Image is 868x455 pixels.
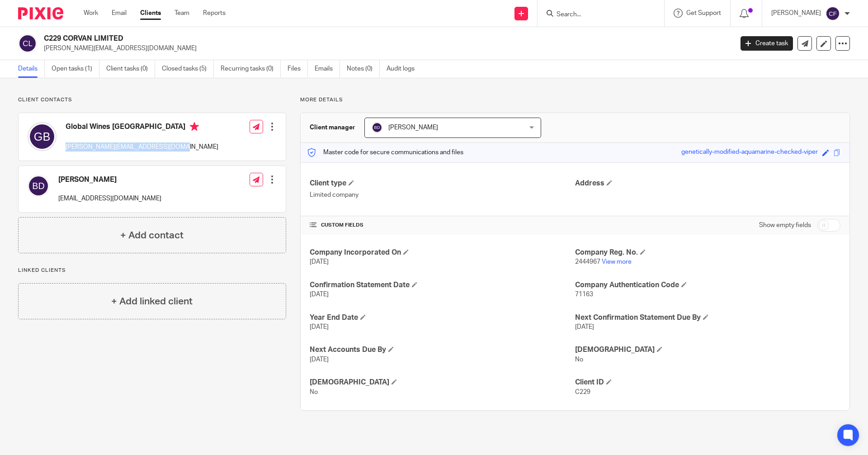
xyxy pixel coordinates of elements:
[175,9,189,18] a: Team
[66,122,218,133] h4: Global Wines [GEOGRAPHIC_DATA]
[190,122,199,131] i: Primary
[28,122,57,151] img: svg%3E
[310,345,575,355] h4: Next Accounts Due By
[310,248,575,257] h4: Company Incorporated On
[58,175,161,185] h4: [PERSON_NAME]
[771,9,821,18] p: [PERSON_NAME]
[18,267,286,274] p: Linked clients
[310,259,329,265] span: [DATE]
[120,228,184,242] h4: + Add contact
[18,96,286,104] p: Client contacts
[300,96,850,104] p: More details
[575,356,583,363] span: No
[575,324,594,330] span: [DATE]
[315,60,340,78] a: Emails
[288,60,308,78] a: Files
[66,142,218,152] p: [PERSON_NAME][EMAIL_ADDRESS][DOMAIN_NAME]
[372,122,382,133] img: svg%3E
[44,34,590,43] h2: C229 CORVAN LIMITED
[388,124,438,131] span: [PERSON_NAME]
[140,9,161,18] a: Clients
[310,190,575,199] p: Limited company
[221,60,281,78] a: Recurring tasks (0)
[28,175,49,197] img: svg%3E
[310,179,575,188] h4: Client type
[575,280,840,290] h4: Company Authentication Code
[575,345,840,355] h4: [DEMOGRAPHIC_DATA]
[18,7,63,19] img: Pixie
[111,294,193,308] h4: + Add linked client
[575,179,840,188] h4: Address
[52,60,99,78] a: Open tasks (1)
[162,60,214,78] a: Closed tasks (5)
[44,44,727,53] p: [PERSON_NAME][EMAIL_ADDRESS][DOMAIN_NAME]
[575,378,840,387] h4: Client ID
[310,389,318,395] span: No
[310,378,575,387] h4: [DEMOGRAPHIC_DATA]
[575,259,600,265] span: 2444967
[112,9,127,18] a: Email
[556,11,637,19] input: Search
[310,313,575,322] h4: Year End Date
[759,221,811,230] label: Show empty fields
[686,10,721,16] span: Get Support
[575,389,590,395] span: C229
[575,313,840,322] h4: Next Confirmation Statement Due By
[106,60,155,78] a: Client tasks (0)
[203,9,226,18] a: Reports
[18,34,37,53] img: svg%3E
[58,194,161,203] p: [EMAIL_ADDRESS][DOMAIN_NAME]
[310,222,575,229] h4: CUSTOM FIELDS
[310,324,329,330] span: [DATE]
[84,9,98,18] a: Work
[575,291,593,298] span: 71163
[307,148,463,157] p: Master code for secure communications and files
[310,291,329,298] span: [DATE]
[602,259,632,265] a: View more
[310,356,329,363] span: [DATE]
[681,147,818,158] div: genetically-modified-aquamarine-checked-viper
[387,60,421,78] a: Audit logs
[310,123,355,132] h3: Client manager
[18,60,45,78] a: Details
[741,36,793,51] a: Create task
[347,60,380,78] a: Notes (0)
[575,248,840,257] h4: Company Reg. No.
[310,280,575,290] h4: Confirmation Statement Date
[826,6,840,21] img: svg%3E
